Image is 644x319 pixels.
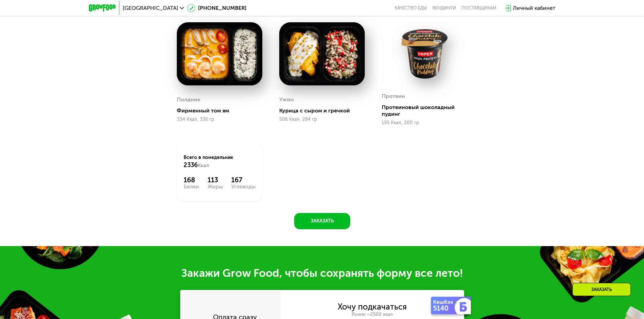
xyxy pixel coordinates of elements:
a: [PHONE_NUMBER] [187,4,246,12]
div: Белки [184,184,199,189]
div: поставщикам [461,5,496,11]
div: Курица с сыром и гречкой [279,107,370,114]
div: Всего в понедельник [184,154,256,169]
a: Вендинги [432,5,456,11]
div: Полдник [177,95,200,105]
a: Качество еды [395,5,427,11]
div: 113 [208,176,223,184]
div: Протеиновый шоколадный пудинг [382,104,473,117]
div: Кешбэк [433,299,456,305]
div: Заказать [572,283,631,296]
div: Хочу подкачаться [338,303,407,311]
div: 334 Ккал, 336 гр [177,117,262,122]
div: Углеводы [231,184,256,189]
div: Power ~2500 ккал [280,312,464,318]
div: Жиры [208,184,223,189]
div: 5140 [433,305,456,312]
div: Фирменный том ям [177,107,268,114]
div: 168 [184,176,199,184]
div: 155 Ккал, 200 гр [382,120,467,126]
div: Личный кабинет [513,4,555,12]
div: 506 Ккал, 284 гр [279,117,365,122]
div: Протеин [382,91,405,101]
span: 2336 [184,161,198,169]
span: Ккал [198,163,209,168]
span: [GEOGRAPHIC_DATA] [123,5,178,11]
button: Заказать [294,213,350,229]
div: 167 [231,176,256,184]
div: Ужин [279,95,294,105]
